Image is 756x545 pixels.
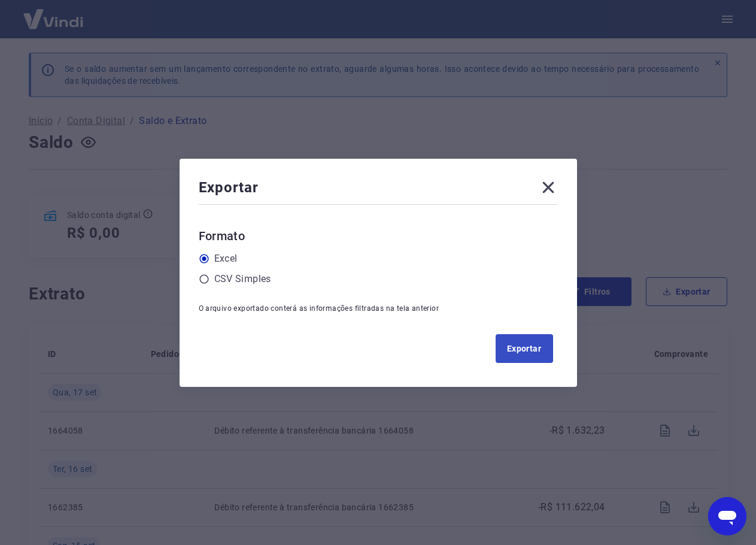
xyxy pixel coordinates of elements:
[496,334,553,363] button: Exportar
[214,272,271,286] label: CSV Simples
[708,497,746,535] iframe: Botão para abrir a janela de mensagens
[214,252,238,266] label: Excel
[199,226,558,246] h6: Formato
[199,304,439,313] span: O arquivo exportado conterá as informações filtradas na tela anterior
[199,178,558,202] div: Exportar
